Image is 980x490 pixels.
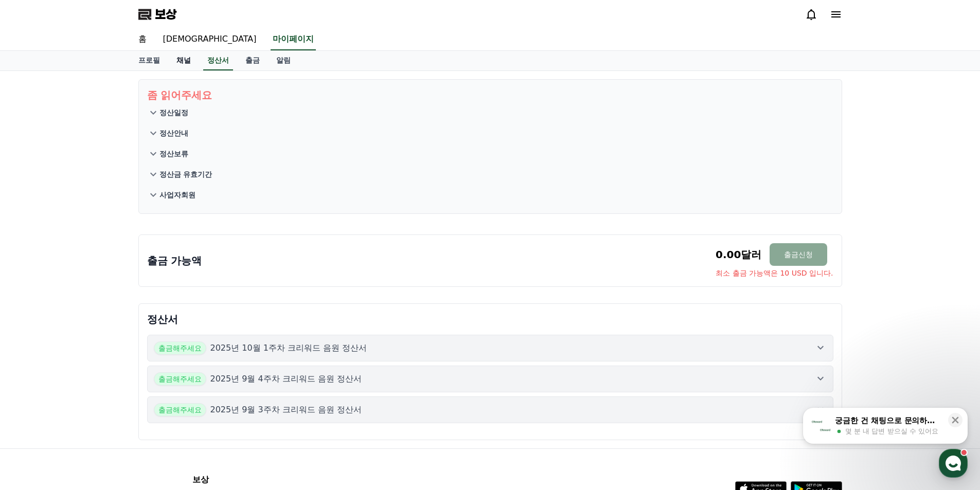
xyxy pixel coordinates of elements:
[147,396,833,423] button: 출금해주세요 2025년 9월 3주차 크리워드 음원 정산서
[3,326,68,352] a: 홈
[68,326,133,352] a: 대화
[237,51,268,70] a: 출금
[138,34,147,44] font: 홈
[163,34,257,44] font: [DEMOGRAPHIC_DATA]
[147,255,202,267] font: 출금 가능액
[203,51,233,70] a: 정산서
[155,29,265,50] a: [DEMOGRAPHIC_DATA]
[159,129,188,137] font: 정산안내
[716,269,833,277] font: 최소 출금 가능액은 10 USD 입니다.
[273,34,314,44] font: 마이페이지
[159,191,195,199] font: 사업자회원
[716,248,761,261] font: 0.00달러
[245,56,260,64] font: 출금
[147,164,833,185] button: 정산금 유효기간
[158,344,202,352] font: 출금해주세요
[271,29,316,50] a: 마이페이지
[168,51,199,70] a: 채널
[159,170,212,178] font: 정산금 유효기간
[192,475,209,484] font: 보상
[138,56,160,64] font: 프로필
[268,51,299,70] a: 알림
[32,341,39,350] span: 홈
[159,108,188,117] font: 정산일정
[147,123,833,143] button: 정산안내
[147,366,833,392] button: 출금해주세요 2025년 9월 4주차 크리워드 음원 정산서
[147,89,212,101] font: 좀 읽어주세요
[133,326,198,352] a: 설정
[207,56,229,64] font: 정산서
[147,143,833,164] button: 정산보류
[210,374,362,384] font: 2025년 9월 4주차 크리워드 음원 정산서
[147,102,833,123] button: 정산일정
[770,243,827,266] button: 출금신청
[276,56,291,64] font: 알림
[138,6,176,23] a: 보상
[159,150,188,158] font: 정산보류
[159,341,171,350] span: 설정
[147,185,833,205] button: 사업자회원
[158,375,202,383] font: 출금해주세요
[130,29,155,50] a: 홈
[130,51,168,70] a: 프로필
[210,405,362,414] font: 2025년 9월 3주차 크리워드 음원 정산서
[147,313,178,325] font: 정산서
[94,342,106,350] span: 대화
[176,56,191,64] font: 채널
[210,343,367,353] font: 2025년 10월 1주차 크리워드 음원 정산서
[158,406,202,414] font: 출금해주세요
[155,7,176,22] font: 보상
[784,250,813,259] font: 출금신청
[147,335,833,361] button: 출금해주세요 2025년 10월 1주차 크리워드 음원 정산서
